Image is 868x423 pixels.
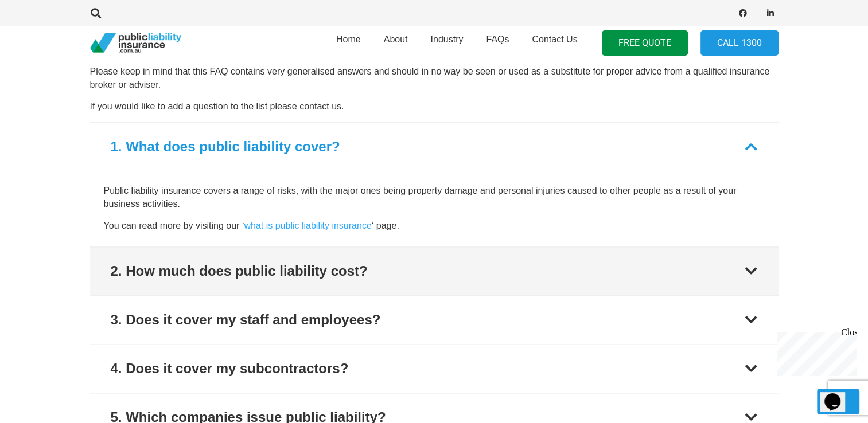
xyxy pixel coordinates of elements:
iframe: chat widget [820,377,857,412]
a: Search [85,8,108,18]
div: 3. Does it cover my staff and employees? [111,310,381,330]
div: 4. Does it cover my subcontractors? [111,358,349,379]
button: 4. Does it cover my subcontractors? [90,344,779,393]
div: 1. What does public liability cover? [111,136,340,157]
a: Contact Us [520,22,589,64]
a: Call 1300 [700,30,779,56]
a: what is public liability insurance [244,221,371,230]
a: LinkedIn [762,5,779,21]
a: About [372,22,419,64]
a: Back to top [817,389,859,414]
button: 2. How much does public liability cost? [90,247,779,295]
span: FAQs [486,34,509,44]
div: 2. How much does public liability cost? [111,261,368,281]
span: Contact Us [532,34,577,44]
a: FAQs [474,22,520,64]
iframe: chat widget [773,327,857,376]
button: 3. Does it cover my staff and employees? [90,296,779,344]
span: Home [336,34,361,44]
a: Facebook [735,5,751,21]
a: FREE QUOTE [602,30,688,56]
button: 1. What does public liability cover? [90,123,779,171]
span: About [384,34,408,44]
p: Public liability insurance covers a range of risks, with the major ones being property damage and... [104,185,765,210]
p: If you would like to add a question to the list please contact us. [90,100,779,113]
a: Home [325,22,372,64]
p: Please keep in mind that this FAQ contains very generalised answers and should in no way be seen ... [90,65,779,91]
p: You can read more by visiting our ‘ ‘ page. [104,220,765,232]
span: Industry [430,34,463,44]
a: pli_logotransparent [90,33,181,53]
div: Chat live with an agent now!Close [5,5,79,83]
a: Industry [419,22,474,64]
